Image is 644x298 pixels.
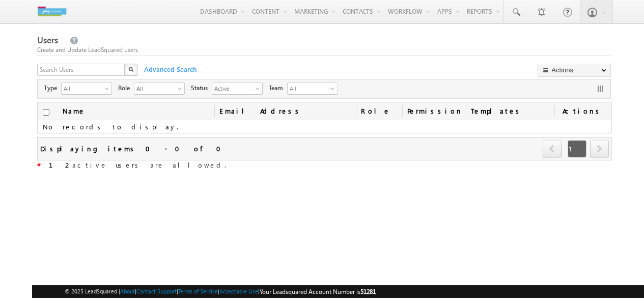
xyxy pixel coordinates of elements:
[118,84,134,93] span: Role
[37,64,126,76] input: Search Users
[212,83,254,93] span: Active
[590,140,609,157] span: next
[44,84,61,93] span: Type
[219,288,258,294] a: Acceptable Use
[32,3,72,20] img: Custom Logo
[136,288,177,294] a: Contact Support
[568,140,586,157] span: 1
[543,141,562,157] a: prev
[543,140,562,157] span: prev
[402,102,554,120] span: Permission Templates
[49,160,72,169] strong: 12
[37,34,58,46] span: Users
[538,64,611,76] button: Actions
[58,102,91,120] a: Name
[134,83,176,93] span: All
[120,288,135,294] a: About
[260,288,376,295] span: Your Leadsquared Account Number is
[214,102,355,120] a: Email Address
[256,86,264,91] span: select
[38,120,611,134] td: No records to display.
[139,65,200,74] span: Advanced Search
[360,288,376,295] span: 51281
[37,45,612,55] div: Create and Update LeadSquared users
[288,83,328,94] span: All
[40,143,227,154] div: Displaying items 0 - 0 of 0
[269,84,287,93] span: Team
[105,86,113,91] span: select
[178,288,218,294] a: Terms of Service
[554,102,611,120] span: Actions
[41,160,226,169] span: active users are allowed.
[191,84,212,93] span: Status
[590,141,609,157] a: next
[356,102,402,120] a: Role
[65,287,376,296] span: © 2025 LeadSquared | | | | |
[62,83,103,93] span: All
[178,86,186,91] span: select
[128,67,133,72] img: Search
